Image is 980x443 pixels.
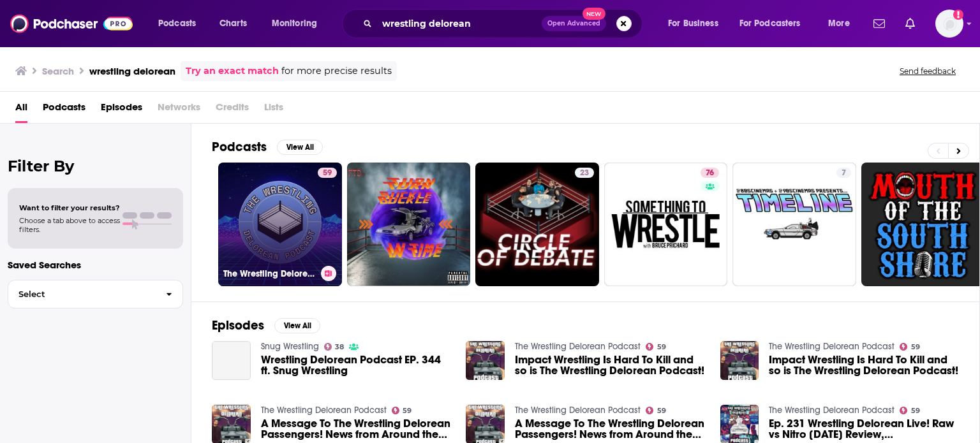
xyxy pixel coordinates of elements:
span: More [828,15,850,33]
a: The Wrestling Delorean Podcast [515,341,641,352]
div: Search podcasts, credits, & more... [354,9,655,38]
span: New [583,8,605,20]
a: Try an exact match [186,64,279,78]
a: Charts [211,13,255,34]
button: View All [277,140,323,155]
a: Snug Wrestling [261,341,319,352]
button: Send feedback [896,66,960,76]
a: 76 [701,168,719,178]
a: 59The Wrestling Delorean Podcast [218,163,342,286]
button: open menu [149,13,212,34]
span: For Business [668,15,718,33]
a: 59 [646,407,666,414]
img: User Profile [935,10,963,38]
h3: Search [42,65,74,77]
span: Choose a tab above to access filters. [19,216,120,234]
img: Impact Wrestling Is Hard To Kill and so is The Wrestling Delorean Podcast! [466,341,505,380]
span: Open Advanced [547,20,600,27]
span: 76 [706,167,714,180]
a: The Wrestling Delorean Podcast [261,405,387,416]
span: Logged in as NickG [935,10,963,38]
a: 7 [732,163,856,286]
span: Ep. 231 Wrestling Delorean Live! Raw vs Nitro [DATE] Review, [PERSON_NAME] Return, AEW Problems [769,418,959,440]
button: Select [8,280,183,309]
span: Podcasts [158,15,196,33]
span: Charts [219,15,247,33]
a: Ep. 231 Wrestling Delorean Live! Raw vs Nitro 9-22-1997 Review, Karrion Kross Return, AEW Problems [769,418,959,440]
a: EpisodesView All [212,317,320,333]
button: open menu [731,13,819,34]
span: 59 [911,408,920,414]
a: 59 [392,407,412,414]
a: The Wrestling Delorean Podcast [515,405,641,416]
span: 38 [335,344,344,350]
span: 59 [323,167,332,180]
a: Wrestling Delorean Podcast EP. 344 ft. Snug Wrestling [212,341,251,380]
span: Monitoring [272,15,317,33]
span: 23 [580,167,589,180]
button: Show profile menu [935,10,963,38]
a: All [15,97,27,123]
h2: Filter By [8,157,183,175]
h3: wrestling delorean [89,65,175,77]
span: 59 [403,408,412,414]
img: Podchaser - Follow, Share and Rate Podcasts [10,11,133,36]
button: open menu [819,13,866,34]
button: open menu [659,13,734,34]
a: 76 [604,163,728,286]
a: The Wrestling Delorean Podcast [769,341,895,352]
svg: Add a profile image [953,10,963,20]
button: open menu [263,13,334,34]
a: PodcastsView All [212,139,323,155]
a: 23 [575,168,594,178]
a: 59 [900,343,920,351]
h2: Episodes [212,317,264,333]
span: Select [8,290,156,298]
a: The Wrestling Delorean Podcast [769,405,895,416]
span: Want to filter your results? [19,203,120,212]
p: Saved Searches [8,259,183,271]
h2: Podcasts [212,139,267,155]
span: 59 [911,344,920,350]
a: Show notifications dropdown [900,13,920,34]
a: Impact Wrestling Is Hard To Kill and so is The Wrestling Delorean Podcast! [515,354,705,376]
a: Wrestling Delorean Podcast EP. 344 ft. Snug Wrestling [261,354,451,376]
a: Episodes [101,97,142,123]
span: 7 [842,167,846,180]
input: Search podcasts, credits, & more... [377,13,542,34]
a: A Message To The Wrestling Delorean Passengers! News from Around the Wrestling World and TNA Impa... [515,418,705,440]
a: 38 [324,343,345,351]
a: A Message To The Wrestling Delorean Passengers! News from Around the Wrestling World and TNA Impa... [261,418,451,440]
button: View All [274,318,320,333]
span: Networks [158,97,200,123]
a: 59 [318,168,337,178]
h3: The Wrestling Delorean Podcast [223,268,316,279]
a: Show notifications dropdown [868,13,890,34]
a: 23 [475,163,599,286]
img: Impact Wrestling Is Hard To Kill and so is The Wrestling Delorean Podcast! [720,341,759,380]
span: for more precise results [281,64,392,78]
span: Lists [264,97,283,123]
a: 7 [836,168,851,178]
span: 59 [657,408,666,414]
a: 59 [646,343,666,351]
span: Credits [216,97,249,123]
button: Open AdvancedNew [542,16,606,31]
a: Impact Wrestling Is Hard To Kill and so is The Wrestling Delorean Podcast! [769,354,959,376]
a: 59 [900,407,920,414]
span: For Podcasters [739,15,801,33]
span: 59 [657,344,666,350]
a: Podcasts [43,97,85,123]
